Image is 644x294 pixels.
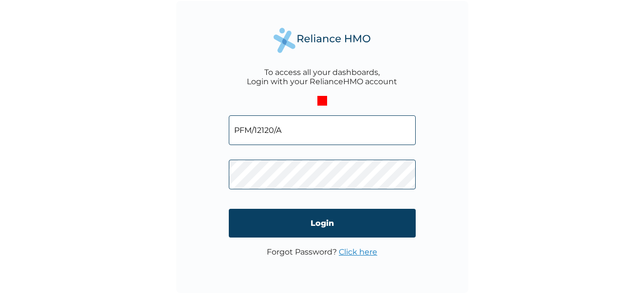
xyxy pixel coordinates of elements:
[247,68,397,86] div: To access all your dashboards, Login with your RelianceHMO account
[267,247,377,257] p: Forgot Password?
[339,247,377,257] a: Click here
[229,115,416,145] input: Email address or HMO ID
[229,209,416,238] input: Login
[274,28,371,53] img: Reliance Health's Logo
